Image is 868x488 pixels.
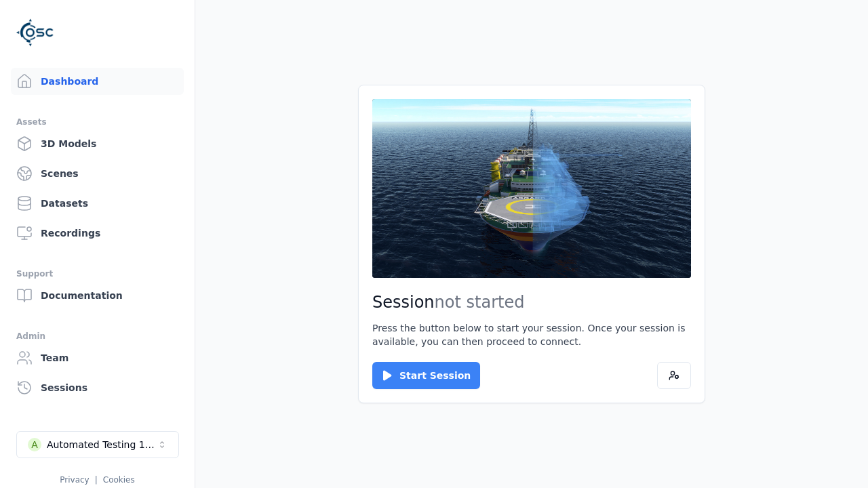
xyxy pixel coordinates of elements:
a: Documentation [11,282,184,309]
div: Admin [16,328,178,344]
a: Privacy [60,475,89,485]
button: Select a workspace [16,431,179,458]
div: Assets [16,114,178,130]
h2: Session [372,291,691,313]
div: Support [16,266,178,282]
button: Start Session [372,362,480,389]
p: Press the button below to start your session. Once your session is available, you can then procee... [372,321,691,348]
span: | [95,475,98,485]
div: A [28,438,41,451]
a: Sessions [11,374,184,401]
a: Recordings [11,220,184,247]
img: Logo [16,14,54,52]
a: Datasets [11,190,184,217]
a: Team [11,344,184,371]
a: Scenes [11,160,184,187]
a: Dashboard [11,68,184,95]
a: 3D Models [11,130,184,157]
span: not started [435,293,525,312]
div: Automated Testing 1 - Playwright [47,438,157,451]
a: Cookies [103,475,135,485]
